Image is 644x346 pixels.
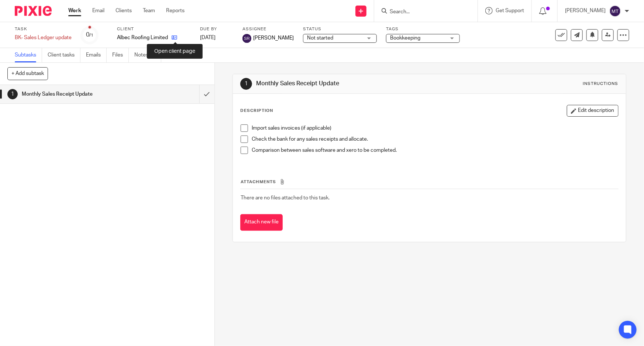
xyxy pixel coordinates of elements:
label: Client [117,26,191,32]
h1: Monthly Sales Receipt Update [22,89,135,100]
div: BK- Sales Ledger update [15,34,72,41]
div: 1 [7,89,18,99]
img: svg%3E [242,34,251,43]
a: Reports [166,7,185,14]
a: Client tasks [48,48,80,62]
p: Description [240,108,273,114]
img: svg%3E [609,5,621,17]
label: Status [303,26,377,32]
small: /1 [89,33,93,37]
label: Tags [386,26,460,32]
a: Subtasks [15,48,42,62]
span: Attachments [241,180,276,184]
a: Email [92,7,104,14]
span: Bookkeeping [390,35,420,41]
a: Clients [116,7,132,14]
p: Import sales invoices (if applicable) [252,124,618,132]
label: Assignee [242,26,294,32]
div: 0 [86,31,93,39]
span: There are no files attached to this task. [241,195,330,201]
h1: Monthly Sales Receipt Update [256,80,445,88]
a: Files [112,48,129,62]
a: Team [143,7,155,14]
button: Attach new file [240,214,283,231]
span: [PERSON_NAME] [253,34,294,42]
button: + Add subtask [7,67,48,80]
p: Comparison between sales software and xero to be completed. [252,147,618,154]
div: Instructions [583,81,619,87]
span: Not started [307,35,333,41]
p: Check the bank for any sales receipts and allocate. [252,136,618,143]
img: Pixie [15,6,52,16]
a: Emails [86,48,107,62]
span: Get Support [496,8,524,13]
input: Search [389,9,455,16]
a: Audit logs [167,48,195,62]
button: Edit description [567,105,619,117]
label: Due by [200,26,233,32]
a: Notes (0) [134,48,161,62]
p: Albec Roofing Limited [117,34,168,41]
label: Task [15,26,72,32]
a: Work [68,7,81,14]
span: [DATE] [200,35,216,40]
div: 1 [240,78,252,90]
p: [PERSON_NAME] [565,7,606,14]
